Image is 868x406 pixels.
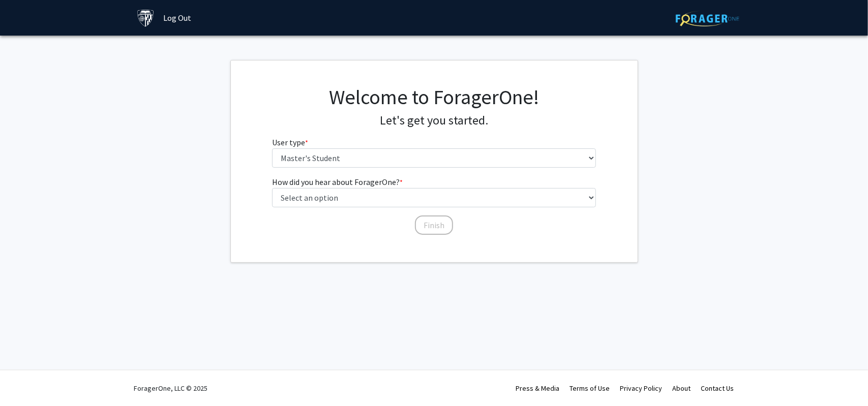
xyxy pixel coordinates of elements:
label: How did you hear about ForagerOne? [272,176,403,188]
a: Privacy Policy [620,384,663,393]
a: Terms of Use [570,384,610,393]
h4: Let's get you started. [272,113,596,128]
img: ForagerOne Logo [676,11,739,26]
button: Finish [415,215,453,235]
label: User type [272,136,308,148]
iframe: Chat [8,360,43,398]
div: ForagerOne, LLC © 2025 [134,370,208,406]
img: Johns Hopkins University Logo [137,9,155,27]
a: About [673,384,691,393]
h1: Welcome to ForagerOne! [272,85,596,109]
a: Contact Us [701,384,734,393]
a: Press & Media [516,384,560,393]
